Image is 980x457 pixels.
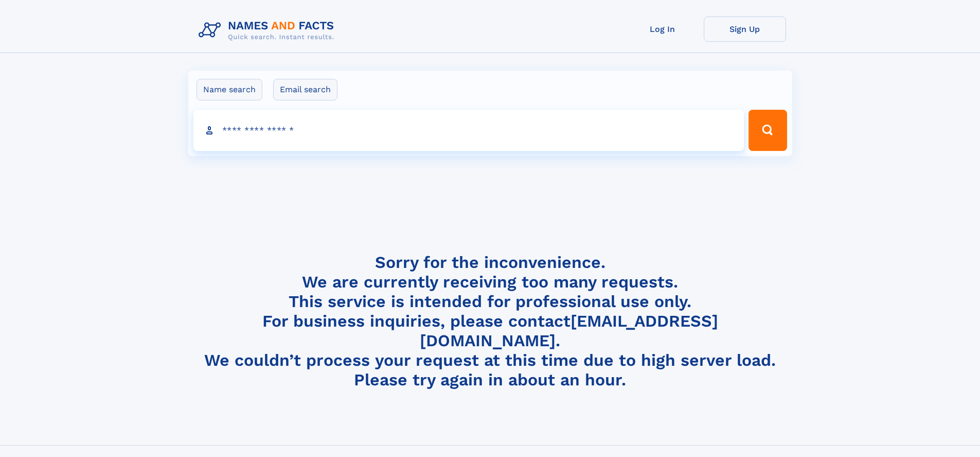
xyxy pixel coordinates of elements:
[197,79,262,100] label: Name search
[194,252,786,390] h4: Sorry for the inconvenience. We are currently receiving too many requests. This service is intend...
[704,16,786,42] a: Sign Up
[193,110,744,151] input: search input
[273,79,337,100] label: Email search
[749,110,787,151] button: Search Button
[420,311,718,350] a: [EMAIL_ADDRESS][DOMAIN_NAME]
[621,16,704,42] a: Log In
[194,16,343,44] img: Logo Names and Facts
